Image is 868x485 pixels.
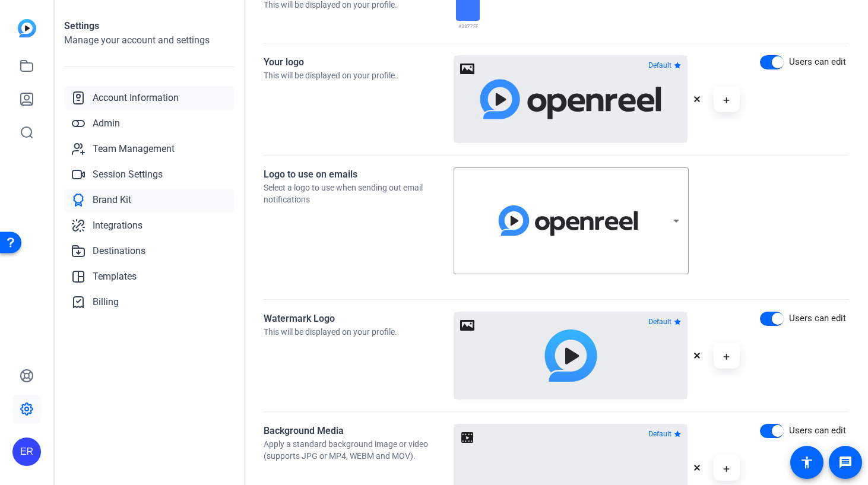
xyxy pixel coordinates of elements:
a: Integrations [64,214,235,237]
a: Admin [64,112,235,135]
div: Users can edit [789,55,846,69]
img: Uploaded Image [475,68,666,131]
div: ER [12,438,41,466]
span: Default [648,62,671,69]
img: blue-gradient.svg [18,19,36,37]
span: Billing [93,295,119,309]
button: Default [646,315,683,329]
div: Background Media [264,424,454,438]
mat-icon: accessibility [800,455,814,470]
span: Default [648,430,671,438]
h1: Settings [64,19,235,33]
a: Brand Kit [64,188,235,212]
span: Brand Kit [93,193,131,207]
span: Team Management [93,142,175,156]
button: Default [646,427,683,441]
div: Users can edit [789,424,846,438]
a: Templates [64,265,235,289]
a: Destinations [64,239,235,263]
span: Destinations [93,244,145,258]
a: Session Settings [64,163,235,186]
span: Default [648,318,671,325]
a: Team Management [64,137,235,161]
div: Logo to use on emails [264,167,454,182]
img: Logo [495,196,642,245]
h2: Manage your account and settings [64,33,235,47]
div: This will be displayed on your profile. [264,326,454,338]
div: Your logo [264,55,454,69]
span: Integrations [93,218,142,233]
span: Account Information [93,91,179,105]
mat-icon: message [838,455,853,470]
div: Apply a standard background image or video (supports JPG or MP4, WEBM and MOV). [264,438,454,462]
a: Billing [64,290,235,314]
a: Account Information [64,86,235,110]
span: Session Settings [93,167,163,182]
span: Admin [93,116,120,131]
div: Users can edit [789,312,846,325]
div: Select a logo to use when sending out email notifications [264,182,454,205]
div: This will be displayed on your profile. [264,69,454,81]
span: #3877FF [458,23,478,30]
div: Watermark Logo [264,312,454,326]
span: Templates [93,270,137,284]
button: Default [646,58,683,72]
img: Uploaded Image [544,329,597,382]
